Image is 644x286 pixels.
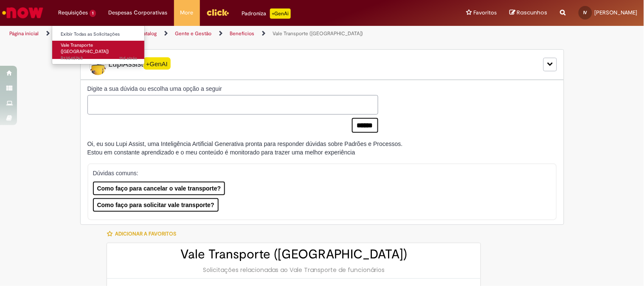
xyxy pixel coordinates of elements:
span: Favoritos [474,8,497,17]
img: ServiceNow [1,4,45,21]
span: Rascunhos [517,8,548,17]
p: Dúvidas comuns: [93,169,543,177]
a: Página inicial [9,30,39,37]
span: More [180,8,194,17]
a: Aberto R13545763 : Vale Transporte (VT) [52,41,146,59]
span: IV [584,10,588,15]
button: Como faço para cancelar o vale transporte? [93,182,225,195]
a: Vale Transporte ([GEOGRAPHIC_DATA]) [273,30,363,37]
ul: Trilhas de página [6,26,423,42]
span: Requisições [58,8,88,17]
ul: Requisições [52,25,145,64]
span: 11d atrás [119,55,137,62]
div: LupiLupiAssist+GenAI [80,49,564,80]
div: Padroniza [242,8,291,19]
a: Benefícios [230,30,254,37]
h2: Vale Transporte ([GEOGRAPHIC_DATA]) [115,247,472,261]
div: Oi, eu sou Lupi Assist, uma Inteligência Artificial Generativa pronta para responder dúvidas sobr... [87,140,403,157]
span: R13545763 [61,55,137,62]
time: 18/09/2025 08:50:00 [119,55,137,62]
div: Solicitações relacionadas ao Vale Transporte de funcionários [115,266,472,274]
img: click_logo_yellow_360x200.png [206,6,229,19]
button: Adicionar a Favoritos [107,225,181,243]
span: 1 [90,10,96,17]
span: +GenAI [143,57,171,70]
a: Rascunhos [510,9,548,17]
a: Gente e Gestão [175,30,211,37]
label: Digite a sua dúvida ou escolha uma opção a seguir [87,84,378,93]
span: Vale Transporte ([GEOGRAPHIC_DATA]) [61,42,109,55]
span: Adicionar a Favoritos [115,230,176,237]
button: Como faço para solicitar vale transporte? [93,198,219,212]
span: [PERSON_NAME] [595,9,638,16]
p: +GenAi [270,8,291,19]
span: Despesas Corporativas [109,8,168,17]
a: Exibir Todas as Solicitações [52,30,146,39]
